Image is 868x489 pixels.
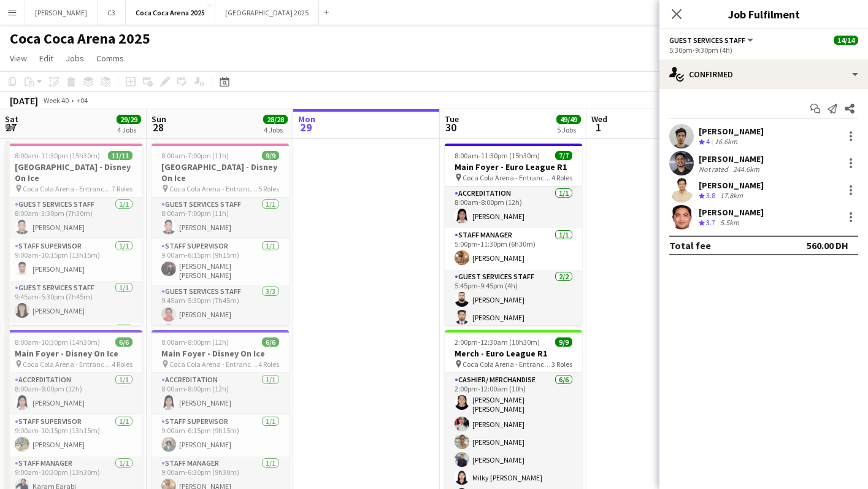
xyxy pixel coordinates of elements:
[215,1,319,25] button: [GEOGRAPHIC_DATA] 2025
[3,120,18,134] span: 27
[5,348,142,359] h3: Main Foyer - Disney On Ice
[445,161,582,172] h3: Main Foyer - Euro League R1
[445,348,582,359] h3: Merch - Euro League R1
[5,144,142,325] app-job-card: 8:00am-11:30pm (15h30m)11/11[GEOGRAPHIC_DATA] - Disney On Ice Coca Cola Arena - Entrance F7 Roles...
[263,115,288,124] span: 28/28
[152,348,289,359] h3: Main Foyer - Disney On Ice
[169,360,258,369] span: Coca Cola Arena - Entrance F
[551,360,572,369] span: 3 Roles
[152,161,289,183] h3: [GEOGRAPHIC_DATA] - Disney On Ice
[91,50,129,66] a: Comms
[590,120,607,134] span: 1
[10,94,38,107] div: [DATE]
[262,151,279,160] span: 9/9
[112,360,133,369] span: 4 Roles
[23,184,112,193] span: Coca Cola Arena - Entrance F
[669,36,745,45] span: Guest Services Staff
[61,50,89,66] a: Jobs
[5,114,18,125] span: Sat
[669,239,711,252] div: Total fee
[455,151,540,160] span: 8:00am-11:30pm (15h30m)
[718,191,745,201] div: 17.8km
[445,228,582,270] app-card-role: Staff Manager1/15:00pm-11:30pm (6h30m)[PERSON_NAME]
[556,115,581,124] span: 49/49
[152,144,289,325] app-job-card: 8:00am-7:00pm (11h)9/9[GEOGRAPHIC_DATA] - Disney On Ice Coca Cola Arena - Entrance F5 RolesGuest ...
[445,114,459,125] span: Tue
[25,1,98,25] button: [PERSON_NAME]
[5,323,142,400] app-card-role: Guest Services Staff3/3
[699,126,764,137] div: [PERSON_NAME]
[699,164,731,174] div: Not rated
[152,285,289,362] app-card-role: Guest Services Staff3/39:45am-5:30pm (7h45m)[PERSON_NAME]
[659,6,868,22] h3: Job Fulfilment
[262,337,279,347] span: 6/6
[718,218,742,228] div: 5.5km
[5,281,142,323] app-card-role: Guest Services Staff1/19:45am-5:30pm (7h45m)[PERSON_NAME]
[5,161,142,183] h3: [GEOGRAPHIC_DATA] - Disney On Ice
[112,184,133,193] span: 7 Roles
[706,137,710,146] span: 4
[659,60,868,89] div: Confirmed
[117,115,141,124] span: 29/29
[5,239,142,281] app-card-role: Staff Supervisor1/19:00am-10:15pm (13h15m)[PERSON_NAME]
[258,360,279,369] span: 4 Roles
[264,125,287,134] div: 4 Jobs
[108,151,133,160] span: 11/11
[699,180,764,191] div: [PERSON_NAME]
[669,36,755,45] button: Guest Services Staff
[258,184,279,193] span: 5 Roles
[551,173,572,182] span: 4 Roles
[834,36,858,45] span: 14/14
[455,337,555,347] span: 2:00pm-12:30am (10h30m) (Wed)
[669,45,858,55] div: 5:30pm-9:30pm (4h)
[117,125,140,134] div: 4 Jobs
[445,187,582,228] app-card-role: Accreditation1/18:00am-8:00pm (12h)[PERSON_NAME]
[699,207,764,218] div: [PERSON_NAME]
[706,191,715,200] span: 3.8
[296,120,315,134] span: 29
[5,198,142,239] app-card-role: Guest Services Staff1/18:00am-3:30pm (7h30m)[PERSON_NAME]
[555,337,572,347] span: 9/9
[76,96,88,105] div: +04
[98,1,126,25] button: C3
[115,337,133,347] span: 6/6
[10,29,150,48] h1: Coca Coca Arena 2025
[169,184,258,193] span: Coca Cola Arena - Entrance F
[152,373,289,415] app-card-role: Accreditation1/18:00am-8:00pm (12h)[PERSON_NAME]
[445,270,582,329] app-card-role: Guest Services Staff2/25:45pm-9:45pm (4h)[PERSON_NAME][PERSON_NAME]
[152,415,289,456] app-card-role: Staff Supervisor1/19:00am-6:15pm (9h15m)[PERSON_NAME]
[40,96,71,105] span: Week 40
[10,53,27,64] span: View
[161,337,229,347] span: 8:00am-8:00pm (12h)
[699,153,764,164] div: [PERSON_NAME]
[445,144,582,325] app-job-card: 8:00am-11:30pm (15h30m)7/7Main Foyer - Euro League R1 Coca Cola Arena - Entrance F4 RolesAccredit...
[5,50,32,66] a: View
[150,120,166,134] span: 28
[591,114,607,125] span: Wed
[807,239,848,252] div: 560.00 DH
[731,164,762,174] div: 244.6km
[39,53,53,64] span: Edit
[152,198,289,239] app-card-role: Guest Services Staff1/18:00am-7:00pm (11h)[PERSON_NAME]
[152,239,289,285] app-card-role: Staff Supervisor1/19:00am-6:15pm (9h15m)[PERSON_NAME] [PERSON_NAME]
[161,151,229,160] span: 8:00am-7:00pm (11h)
[152,114,166,125] span: Sun
[555,151,572,160] span: 7/7
[34,50,58,66] a: Edit
[15,151,100,160] span: 8:00am-11:30pm (15h30m)
[15,337,100,347] span: 8:00am-10:30pm (14h30m)
[557,125,580,134] div: 5 Jobs
[5,415,142,456] app-card-role: Staff Supervisor1/19:00am-10:15pm (13h15m)[PERSON_NAME]
[463,173,551,182] span: Coca Cola Arena - Entrance F
[96,53,124,64] span: Comms
[298,114,315,125] span: Mon
[443,120,459,134] span: 30
[706,218,715,227] span: 3.7
[66,53,84,64] span: Jobs
[126,1,215,25] button: Coca Coca Arena 2025
[463,360,551,369] span: Coca Cola Arena - Entrance F
[5,373,142,415] app-card-role: Accreditation1/18:00am-8:00pm (12h)[PERSON_NAME]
